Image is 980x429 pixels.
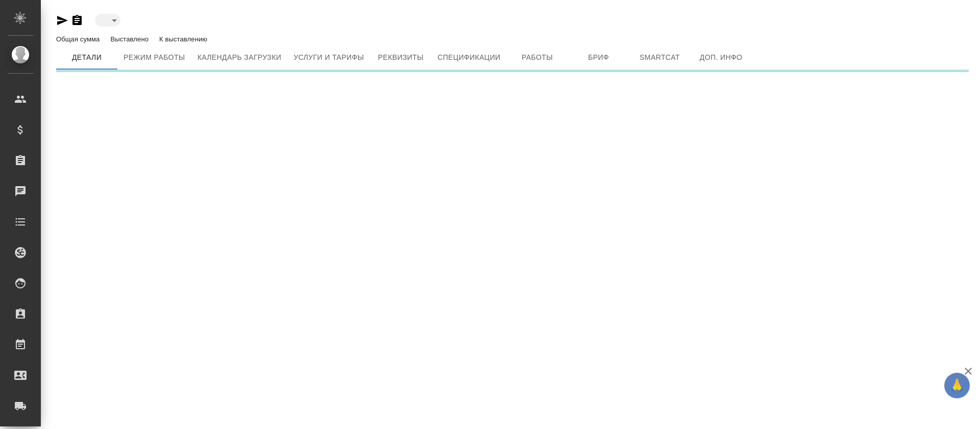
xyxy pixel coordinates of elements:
[71,14,83,27] button: Скопировать ссылку
[513,51,562,64] span: Работы
[376,51,425,64] span: Реквизиты
[293,51,364,64] span: Услуги и тарифы
[198,51,282,64] span: Календарь загрузки
[56,35,102,43] p: Общая сумма
[95,14,120,27] div: ​
[635,51,684,64] span: Smartcat
[944,373,970,398] button: 🙏
[697,51,746,64] span: Доп. инфо
[159,35,210,43] p: К выставлению
[574,51,623,64] span: Бриф
[62,51,111,64] span: Детали
[124,51,185,64] span: Режим работы
[948,375,966,396] span: 🙏
[56,14,68,27] button: Скопировать ссылку для ЯМессенджера
[110,35,151,43] p: Выставлено
[437,51,500,64] span: Спецификации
